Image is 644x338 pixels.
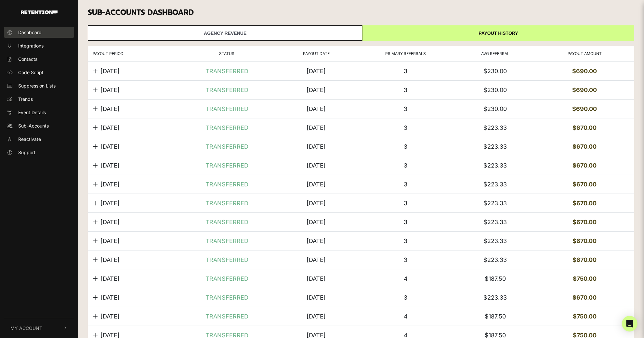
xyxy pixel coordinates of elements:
strong: $670.00 [572,256,597,263]
div: [DATE] [307,142,326,151]
span: [DATE] [100,86,120,94]
a: Reactivate [4,134,74,144]
span: Trends [18,96,33,102]
span: [DATE] [100,142,120,151]
span: [DATE] [100,67,120,75]
strong: $690.00 [572,105,597,112]
span: Sub-Accounts [18,122,49,129]
div: [DATE] [307,293,326,302]
span: $230.00 [483,87,507,93]
button: My Account [4,318,74,338]
span: [DATE] [100,237,120,245]
span: [DATE] [100,218,120,226]
span: 3 [404,124,408,131]
img: Retention.com [21,10,58,14]
span: [DATE] [100,180,120,189]
div: [DATE] [307,86,326,94]
span: 3 [404,162,408,169]
div: [DATE] [307,312,326,321]
span: TRANSFERRED [205,142,248,151]
div: [DATE] [307,274,326,283]
strong: $690.00 [572,87,597,93]
a: Integrations [4,40,74,51]
span: [DATE] [100,161,120,170]
span: $223.33 [483,237,507,244]
div: [DATE] [307,199,326,208]
div: AVG REFERRAL [451,51,540,57]
a: Payout History [362,25,634,41]
div: PAYOUT PERIOD [93,51,182,57]
span: TRANSFERRED [205,67,248,75]
span: Code Script [18,69,44,76]
a: Suppression Lists [4,80,74,91]
strong: $670.00 [572,181,597,188]
div: [DATE] [307,67,326,75]
span: $187.50 [485,275,506,282]
div: [DATE] [307,255,326,264]
span: TRANSFERRED [205,123,248,132]
span: $230.00 [483,105,507,112]
strong: $750.00 [573,275,597,282]
span: 3 [404,181,408,188]
div: [DATE] [307,161,326,170]
span: 3 [404,105,408,112]
a: Agency Revenue [88,25,362,41]
div: [DATE] [307,237,326,245]
span: $230.00 [483,68,507,74]
h3: Sub-Accounts Dashboard [88,8,634,17]
strong: $670.00 [572,143,597,150]
span: [DATE] [100,312,120,321]
span: Dashboard [18,29,42,36]
strong: $750.00 [573,313,597,320]
span: Support [18,149,35,156]
span: 3 [404,294,408,301]
span: 3 [404,200,408,207]
span: $223.33 [483,294,507,301]
span: 3 [404,237,408,244]
a: Event Details [4,107,74,118]
strong: $670.00 [572,294,597,301]
strong: $670.00 [572,200,597,207]
span: TRANSFERRED [205,161,248,170]
span: TRANSFERRED [205,274,248,283]
strong: $670.00 [572,162,597,169]
div: [DATE] [307,180,326,189]
div: [DATE] [307,218,326,226]
span: 3 [404,219,408,225]
span: $223.33 [483,200,507,207]
div: PRIMARY REFERRALS [361,51,451,57]
span: 3 [404,143,408,150]
span: [DATE] [100,199,120,208]
span: [DATE] [100,123,120,132]
span: 3 [404,87,408,93]
div: PAYOUT DATE [271,51,361,57]
div: PAYOUT AMOUNT [540,51,629,57]
strong: $690.00 [572,68,597,74]
a: Contacts [4,54,74,64]
span: $223.33 [483,143,507,150]
span: $223.33 [483,256,507,263]
span: TRANSFERRED [205,237,248,245]
span: [DATE] [100,104,120,113]
span: Suppression Lists [18,82,56,89]
span: TRANSFERRED [205,104,248,113]
a: Code Script [4,67,74,78]
span: 3 [404,68,408,74]
strong: $670.00 [572,237,597,244]
span: TRANSFERRED [205,255,248,264]
span: $223.33 [483,124,507,131]
span: $223.33 [483,181,507,188]
a: Sub-Accounts [4,120,74,131]
strong: $670.00 [572,219,597,225]
span: Reactivate [18,136,41,142]
span: [DATE] [100,255,120,264]
span: TRANSFERRED [205,293,248,302]
span: $187.50 [485,313,506,320]
div: [DATE] [307,104,326,113]
span: Integrations [18,42,44,49]
span: TRANSFERRED [205,199,248,208]
span: [DATE] [100,274,120,283]
span: Event Details [18,109,46,116]
div: Open Intercom Messenger [622,316,637,331]
span: TRANSFERRED [205,180,248,189]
